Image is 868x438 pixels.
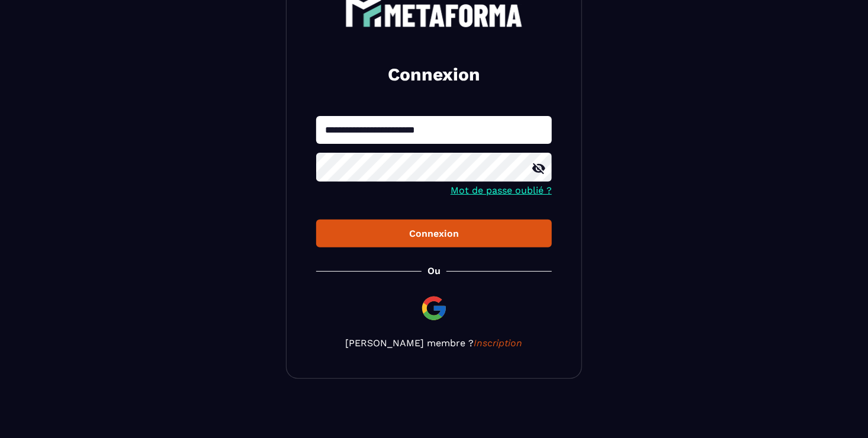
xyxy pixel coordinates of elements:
button: Connexion [316,220,552,247]
p: Ou [427,265,441,276]
p: [PERSON_NAME] membre ? [316,337,552,349]
div: Connexion [326,228,542,239]
h2: Connexion [330,63,538,86]
a: Mot de passe oublié ? [451,185,552,196]
img: google [420,294,448,323]
a: Inscription [474,337,523,349]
